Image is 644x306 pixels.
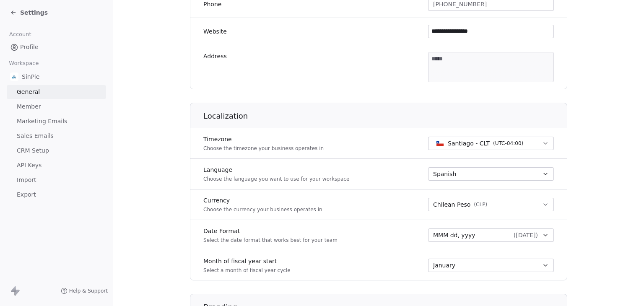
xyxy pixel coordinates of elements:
span: Account [5,28,35,41]
span: Member [17,102,41,111]
span: CRM Setup [17,146,49,155]
label: Website [203,27,227,36]
p: Choose the language you want to use for your workspace [203,176,349,182]
p: Select a month of fiscal year cycle [203,267,291,274]
p: Choose the currency your business operates in [203,206,322,213]
span: Import [17,176,36,184]
label: Address [203,52,227,60]
span: Export [17,190,36,199]
span: January [433,261,455,270]
span: Marketing Emails [17,117,67,126]
span: Workspace [5,57,42,70]
span: ( UTC-04:00 ) [493,140,523,147]
span: SinPie [22,73,39,81]
span: ( CLP ) [474,201,487,208]
a: Help & Support [61,288,108,294]
span: MMM dd, yyyy [433,231,475,239]
span: Spanish [433,170,456,178]
a: CRM Setup [7,144,106,158]
a: Export [7,188,106,202]
p: Choose the timezone your business operates in [203,145,324,152]
label: Currency [203,196,322,205]
label: Month of fiscal year start [203,257,291,265]
span: Help & Support [69,288,108,294]
a: Profile [7,40,106,54]
label: Date Format [203,227,338,235]
span: API Keys [17,161,42,170]
a: Marketing Emails [7,114,106,128]
span: Sales Emails [17,132,54,140]
span: General [17,88,40,96]
a: API Keys [7,158,106,172]
span: Profile [20,43,39,52]
span: Settings [20,8,48,17]
span: Chilean Peso [433,200,470,209]
a: Member [7,100,106,114]
p: Select the date format that works best for your team [203,237,338,244]
label: Timezone [203,135,324,143]
button: Santiago - CLT(UTC-04:00) [428,137,554,150]
img: Logo%20SinPie.jpg [10,73,18,81]
a: Settings [10,8,48,17]
span: ( [DATE] ) [514,231,538,239]
a: General [7,85,106,99]
a: Sales Emails [7,129,106,143]
label: Language [203,166,349,174]
span: Santiago - CLT [448,139,490,148]
a: Import [7,173,106,187]
h1: Localization [203,111,568,121]
button: Chilean Peso(CLP) [428,198,554,211]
